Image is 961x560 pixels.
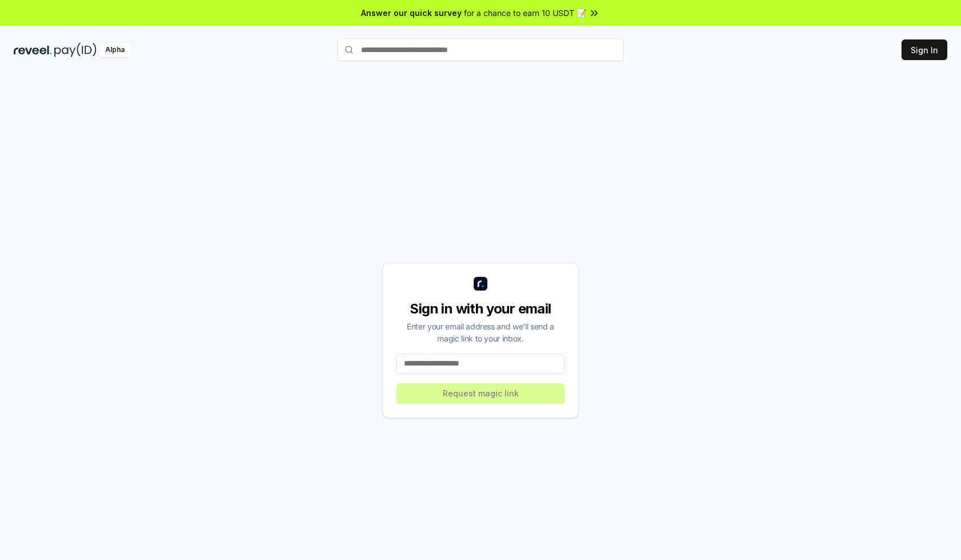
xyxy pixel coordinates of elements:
[474,277,487,291] img: logo_small
[361,7,462,19] span: Answer our quick survey
[14,43,52,57] img: reveel_dark
[902,39,947,60] button: Sign In
[99,43,131,57] div: Alpha
[464,7,586,19] span: for a chance to earn 10 USDT 📝
[396,320,565,344] div: Enter your email address and we’ll send a magic link to your inbox.
[54,43,97,57] img: pay_id
[396,300,565,318] div: Sign in with your email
